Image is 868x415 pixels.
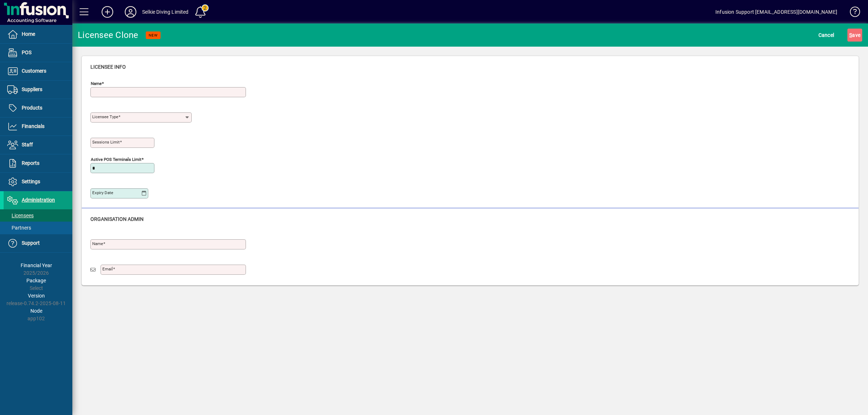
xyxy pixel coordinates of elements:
button: Cancel [817,29,836,42]
a: Reports [4,154,72,172]
button: Save [847,29,862,42]
span: Cancel [818,29,834,41]
a: Partners [4,222,72,234]
span: Administration [22,197,55,203]
a: Licensees [4,209,72,222]
mat-label: Licensee Type [92,114,118,119]
span: Customers [22,68,46,74]
a: Home [4,25,72,43]
a: Support [4,234,72,252]
a: Products [4,99,72,117]
mat-label: Email [102,266,113,271]
span: Licensee Info [90,64,126,70]
span: Version [28,293,45,299]
mat-label: Expiry date [92,190,113,195]
div: Infusion Support [EMAIL_ADDRESS][DOMAIN_NAME] [715,6,837,18]
span: NEW [149,33,158,38]
button: Add [96,5,119,18]
div: Licensee Clone [78,29,139,41]
mat-label: Active POS Terminals Limit [91,157,141,162]
mat-label: Name [91,81,102,86]
span: Suppliers [22,86,42,92]
span: Support [22,240,40,246]
span: Licensees [7,213,34,218]
span: Reports [22,160,39,166]
span: Node [30,308,42,314]
a: Financials [4,117,72,136]
a: Suppliers [4,81,72,99]
a: Customers [4,62,72,80]
a: Settings [4,173,72,191]
span: Financial Year [21,262,52,268]
span: Staff [22,142,33,147]
span: S [849,32,852,38]
span: Financials [22,123,44,129]
button: Profile [119,5,142,18]
span: Partners [7,225,31,231]
span: Package [26,278,46,283]
span: Products [22,105,42,111]
a: POS [4,44,72,62]
span: Settings [22,179,40,184]
div: Selkie Diving Limited [142,6,189,18]
a: Knowledge Base [844,1,859,25]
span: Organisation Admin [90,216,144,222]
span: POS [22,50,31,55]
a: Staff [4,136,72,154]
mat-label: Sessions Limit [92,140,120,145]
mat-label: Name [92,241,103,246]
span: ave [849,29,860,41]
span: Home [22,31,35,37]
